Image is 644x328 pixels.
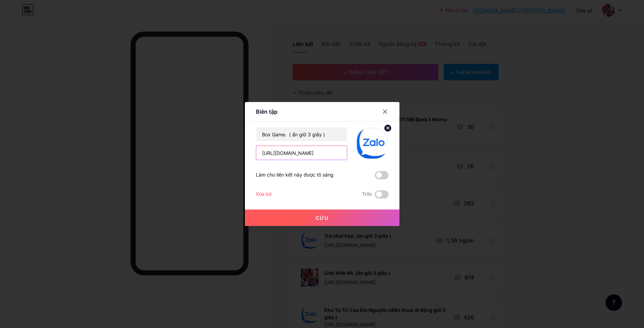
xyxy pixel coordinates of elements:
font: Trốn [362,191,372,197]
img: liên kết_hình thu nhỏ [355,127,388,160]
font: Cứu [316,215,329,221]
input: URL [256,146,347,160]
button: Cứu [245,210,399,226]
font: Xóa bỏ [256,191,272,197]
font: Biên tập [256,108,278,115]
input: Tiêu đề [256,127,347,141]
font: Làm cho liên kết này được tô sáng [256,172,334,178]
